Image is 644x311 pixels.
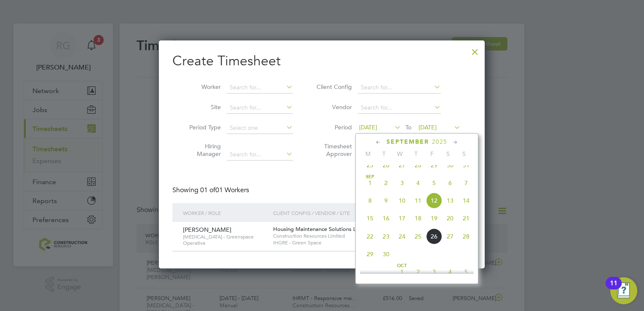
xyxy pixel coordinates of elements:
input: Search for... [358,82,441,94]
span: IHGRE - Green Space [273,239,404,246]
span: 23 [378,228,394,244]
span: 27 [394,157,410,173]
span: September [386,138,429,145]
span: 21 [458,210,474,226]
span: [PERSON_NAME] [183,226,231,233]
span: 2025 [432,138,447,145]
div: Showing [172,186,251,195]
span: 24 [394,228,410,244]
span: 01 Workers [200,186,249,194]
span: M [360,150,376,158]
span: 31 [458,157,474,173]
span: 28 [410,157,426,173]
span: To [403,122,414,133]
label: Period [314,123,352,131]
span: 18 [410,210,426,226]
span: T [408,150,424,158]
span: 2 [410,264,426,280]
span: 11 [410,193,426,209]
span: 1 [394,264,410,280]
span: 2 [378,175,394,191]
span: 8 [362,193,378,209]
span: 12 [426,193,442,209]
span: 17 [394,210,410,226]
span: Housing Maintenance Solutions Ltd [273,225,362,233]
span: [MEDICAL_DATA] - Greenspace Operative [183,233,267,247]
span: 29 [426,157,442,173]
label: Worker [183,83,221,91]
button: Open Resource Center, 11 new notifications [610,277,637,304]
span: 26 [426,228,442,244]
span: 13 [442,193,458,209]
span: [DATE] [359,123,377,131]
span: 30 [442,157,458,173]
span: 1 [362,175,378,191]
label: Vendor [314,103,352,111]
span: S [440,150,456,158]
span: 3 [394,175,410,191]
span: 6 [442,175,458,191]
h2: Create Timesheet [172,52,471,70]
span: 7 [458,175,474,191]
label: Site [183,103,221,111]
span: 25 [362,157,378,173]
span: [DATE] [419,123,437,131]
span: Construction Resources Limited [273,233,404,239]
span: 27 [442,228,458,244]
span: Sep [362,175,378,179]
input: Select one [227,122,293,134]
span: 19 [426,210,442,226]
span: 20 [442,210,458,226]
span: Oct [394,264,410,268]
span: 25 [410,228,426,244]
span: 4 [410,175,426,191]
span: 30 [378,246,394,262]
div: Client Config / Vendor / Site [271,203,406,223]
span: 4 [442,264,458,280]
input: Search for... [227,102,293,114]
span: F [424,150,440,158]
span: 9 [378,193,394,209]
span: 5 [458,264,474,280]
input: Search for... [227,149,293,161]
label: Period Type [183,123,221,131]
span: 3 [426,264,442,280]
div: 11 [610,283,617,294]
label: Hiring Manager [183,142,221,158]
span: T [376,150,392,158]
span: 28 [458,228,474,244]
span: W [392,150,408,158]
span: 01 of [200,186,215,194]
span: 5 [426,175,442,191]
label: Timesheet Approver [314,142,352,158]
span: 10 [394,193,410,209]
span: 14 [458,193,474,209]
span: 22 [362,228,378,244]
div: Worker / Role [181,203,271,223]
span: S [456,150,472,158]
span: 16 [378,210,394,226]
span: 29 [362,246,378,262]
span: 15 [362,210,378,226]
span: 26 [378,157,394,173]
label: Client Config [314,83,352,91]
input: Search for... [227,82,293,94]
input: Search for... [358,102,441,114]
